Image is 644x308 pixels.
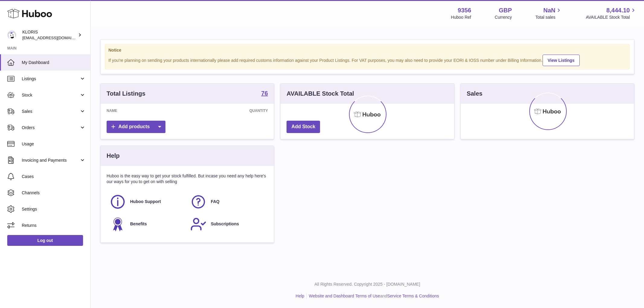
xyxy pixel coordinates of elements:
[95,281,639,287] p: All Rights Reserved. Copyright 2025 - [DOMAIN_NAME]
[296,294,304,298] a: Help
[211,221,239,227] span: Subscriptions
[22,174,86,179] span: Cases
[22,92,79,98] span: Stock
[499,6,512,14] strong: GBP
[22,29,77,41] div: KLORIS
[211,199,219,205] span: FAQ
[586,6,637,20] a: 8,444.10 AVAILABLE Stock Total
[175,104,274,118] th: Quantity
[307,293,439,299] li: and
[287,90,354,98] h3: AVAILABLE Stock Total
[495,14,512,20] div: Currency
[22,190,86,196] span: Channels
[451,14,471,20] div: Huboo Ref
[101,104,175,118] th: Name
[130,221,147,227] span: Benefits
[606,6,630,14] span: 8,444.10
[22,141,86,147] span: Usage
[458,6,471,14] strong: 9356
[543,55,580,66] a: View Listings
[108,47,626,53] strong: Notice
[7,235,83,246] a: Log out
[22,76,79,82] span: Listings
[130,199,161,205] span: Huboo Support
[22,223,86,228] span: Returns
[261,90,268,96] strong: 76
[107,173,268,185] p: Huboo is the easy way to get your stock fulfilled. But incase you need any help here's our ways f...
[22,35,89,40] span: [EMAIL_ADDRESS][DOMAIN_NAME]
[22,206,86,212] span: Settings
[535,6,562,20] a: NaN Total sales
[110,216,184,232] a: Benefits
[287,121,320,133] a: Add Stock
[22,60,86,65] span: My Dashboard
[107,152,120,160] h3: Help
[543,6,555,14] span: NaN
[387,294,439,298] a: Service Terms & Conditions
[190,194,265,210] a: FAQ
[110,194,184,210] a: Huboo Support
[108,54,626,66] div: If you're planning on sending your products internationally please add required customs informati...
[22,109,79,114] span: Sales
[22,125,79,131] span: Orders
[22,157,79,163] span: Invoicing and Payments
[535,14,562,20] span: Total sales
[261,90,268,97] a: 76
[107,121,165,133] a: Add products
[309,294,380,298] a: Website and Dashboard Terms of Use
[467,90,482,98] h3: Sales
[107,90,146,98] h3: Total Listings
[190,216,265,232] a: Subscriptions
[586,14,637,20] span: AVAILABLE Stock Total
[7,30,16,40] img: internalAdmin-9356@internal.huboo.com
